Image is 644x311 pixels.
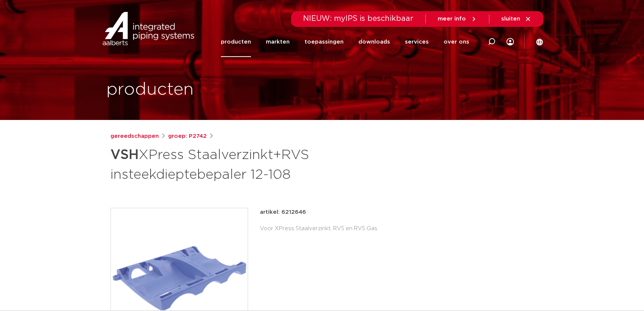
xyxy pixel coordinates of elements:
span: NIEUW: myIPS is beschikbaar [303,15,413,22]
span: sluiten [501,16,520,22]
a: markten [266,27,290,57]
div: Voor XPress Staalverzinkt, RVS en RVS Gas [260,223,534,235]
p: artikel: 6212646 [260,208,306,217]
a: producten [221,27,251,57]
a: gereedschappen [110,132,159,141]
div: my IPS [506,27,514,57]
a: downloads [358,27,390,57]
h1: producten [106,78,194,102]
h1: XPress Staalverzinkt+RVS insteekdieptebepaler 12-108 [110,144,390,184]
strong: VSH [110,148,139,162]
a: sluiten [501,16,531,22]
nav: Menu [221,27,469,57]
a: services [405,27,429,57]
a: over ons [444,27,469,57]
a: meer info [438,16,477,22]
a: toepassingen [305,27,344,57]
span: meer info [438,16,466,22]
a: groep: P2742 [168,132,207,141]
